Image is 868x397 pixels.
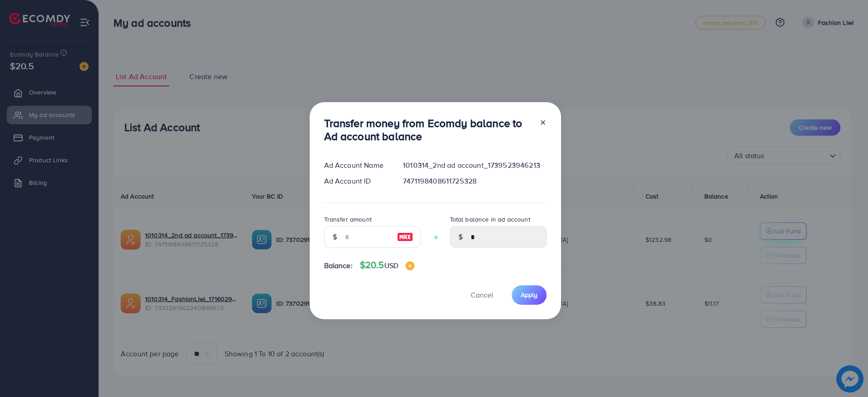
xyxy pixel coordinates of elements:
button: Apply [512,285,547,305]
label: Transfer amount [324,215,372,224]
span: USD [384,260,398,270]
div: Ad Account Name [317,160,396,170]
img: image [397,232,413,242]
button: Cancel [459,285,505,305]
span: Cancel [471,290,493,300]
span: Balance: [324,260,353,271]
span: Apply [521,290,538,299]
div: Ad Account ID [317,176,396,186]
h4: $20.5 [360,260,415,271]
div: 1010314_2nd ad account_1739523946213 [396,160,553,170]
div: 7471198408611725328 [396,176,553,186]
h3: Transfer money from Ecomdy balance to Ad account balance [324,117,532,143]
img: image [406,261,415,270]
label: Total balance in ad account [450,215,530,224]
